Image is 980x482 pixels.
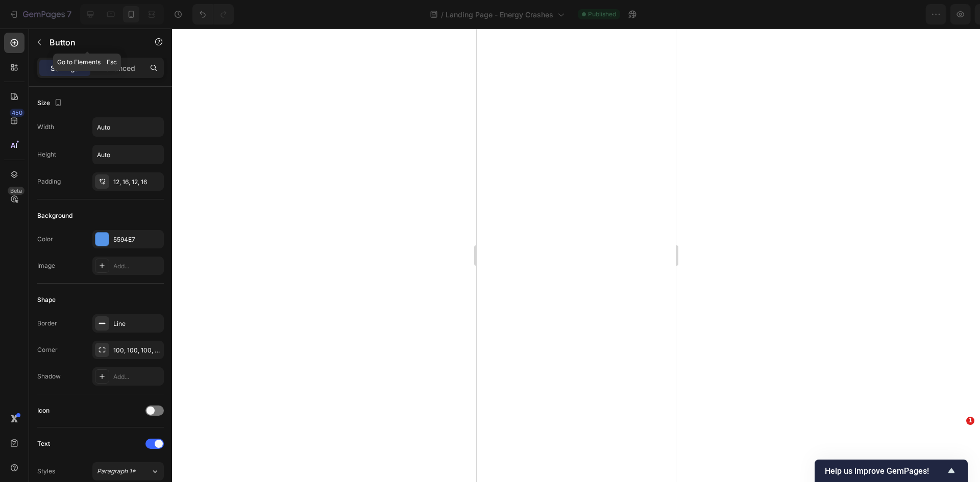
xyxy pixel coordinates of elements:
[37,372,61,381] div: Shadow
[588,10,616,19] span: Published
[37,439,50,448] div: Text
[101,63,135,73] p: Advanced
[37,177,61,186] div: Padding
[113,177,161,187] div: 12, 16, 12, 16
[37,122,54,132] div: Width
[37,235,53,244] div: Color
[37,406,50,415] div: Icon
[966,417,974,425] span: 1
[67,8,71,20] p: 7
[477,29,676,482] iframe: Design area
[874,4,908,24] button: Save
[441,9,444,20] span: /
[446,9,553,20] span: Landing Page - Energy Crashes
[37,345,58,354] div: Corner
[37,211,72,220] div: Background
[825,466,945,476] span: Help us improve GemPages!
[912,4,955,24] button: Publish
[10,109,24,117] div: 450
[51,63,79,73] p: Settings
[37,261,55,270] div: Image
[50,36,136,48] p: Button
[93,145,163,164] input: Auto
[97,467,136,476] span: Paragraph 1*
[8,187,24,195] div: Beta
[4,4,76,24] button: 7
[945,432,970,456] iframe: Intercom live chat
[93,118,163,136] input: Auto
[37,319,57,328] div: Border
[921,9,946,20] div: Publish
[92,462,164,480] button: Paragraph 1*
[113,346,161,355] div: 100, 100, 100, 100
[883,10,900,19] span: Save
[113,235,161,244] div: 5594E7
[113,319,161,328] div: Line
[37,150,56,159] div: Height
[192,4,234,24] div: Undo/Redo
[113,262,161,271] div: Add...
[37,467,55,476] div: Styles
[113,372,161,382] div: Add...
[37,295,56,305] div: Shape
[37,96,64,110] div: Size
[825,465,958,477] button: Show survey - Help us improve GemPages!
